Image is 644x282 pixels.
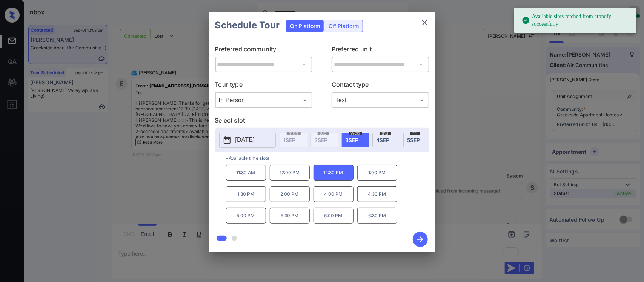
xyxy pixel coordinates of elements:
span: 5 SEP [407,137,420,143]
div: Off Platform [325,20,363,32]
button: close [417,15,432,30]
p: 1:00 PM [357,165,397,181]
p: 12:00 PM [270,165,310,181]
p: 4:00 PM [314,186,354,202]
p: Preferred unit [332,44,429,57]
button: btn-next [408,230,432,249]
span: fri [410,131,420,135]
p: 11:30 AM [226,165,266,181]
p: 2:00 PM [270,186,310,202]
div: Text [334,94,427,106]
button: [DATE] [219,132,276,148]
span: thu [380,131,391,135]
h2: Schedule Tour [209,12,286,38]
p: 4:30 PM [357,186,397,202]
div: In Person [217,94,311,106]
div: date-select [372,133,400,147]
div: date-select [341,133,369,147]
p: 5:30 PM [270,208,310,224]
p: 6:00 PM [314,208,354,224]
p: 5:00 PM [226,208,266,224]
p: 1:30 PM [226,186,266,202]
p: 6:30 PM [357,208,397,224]
p: 12:30 PM [314,165,354,181]
p: Select slot [215,116,429,128]
p: [DATE] [235,135,255,144]
span: 4 SEP [377,137,390,143]
p: *Available time slots [226,152,429,165]
p: Preferred community [215,44,313,57]
span: wed [349,131,362,135]
span: 3 SEP [346,137,359,143]
div: date-select [403,133,431,147]
p: Tour type [215,80,313,92]
div: On Platform [286,20,324,32]
div: Available slots fetched from cronofy successfully [522,10,630,31]
p: Contact type [332,80,429,92]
